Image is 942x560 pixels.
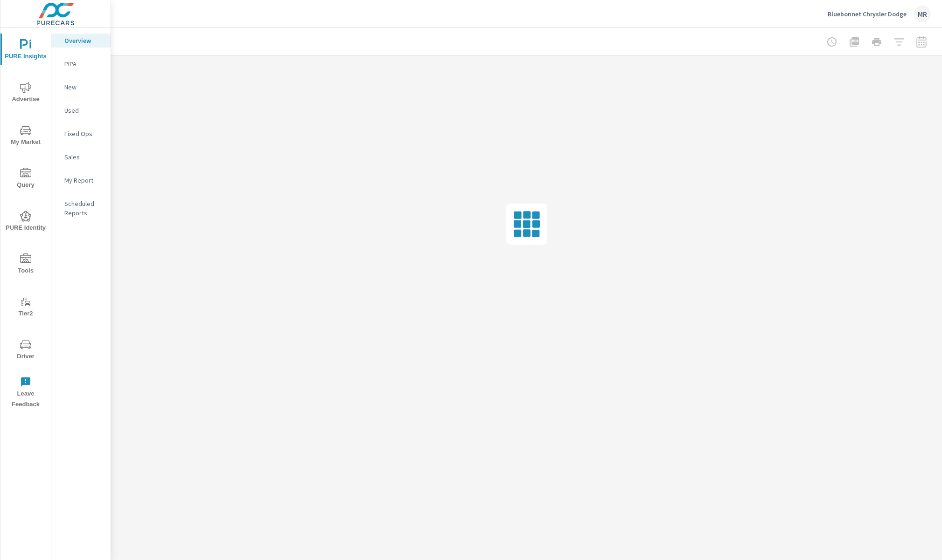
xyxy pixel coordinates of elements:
div: Used [51,103,111,117]
span: PURE Identity [3,211,48,233]
div: My Report [51,173,111,187]
p: New [64,82,103,92]
p: Used [64,106,103,115]
p: Scheduled Reports [64,199,103,218]
span: Leave Feedback [3,376,48,410]
span: Tools [3,253,48,276]
div: Scheduled Reports [51,197,111,220]
p: Sales [64,152,103,162]
p: Overview [64,36,103,45]
p: Fixed Ops [64,129,103,138]
p: Bluebonnet Chrysler Dodge [828,10,907,18]
div: PIPA [51,57,111,71]
div: Overview [51,34,111,48]
div: MR [914,6,931,22]
span: Driver [3,339,48,362]
span: Tier2 [3,296,48,319]
div: New [51,80,111,94]
div: nav menu [0,28,51,414]
p: PIPA [64,59,103,68]
p: My Report [64,176,103,185]
div: Sales [51,150,111,164]
div: Fixed Ops [51,127,111,141]
span: Query [3,168,48,191]
span: Advertise [3,82,48,105]
span: PURE Insights [3,39,48,62]
span: My Market [3,125,48,148]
